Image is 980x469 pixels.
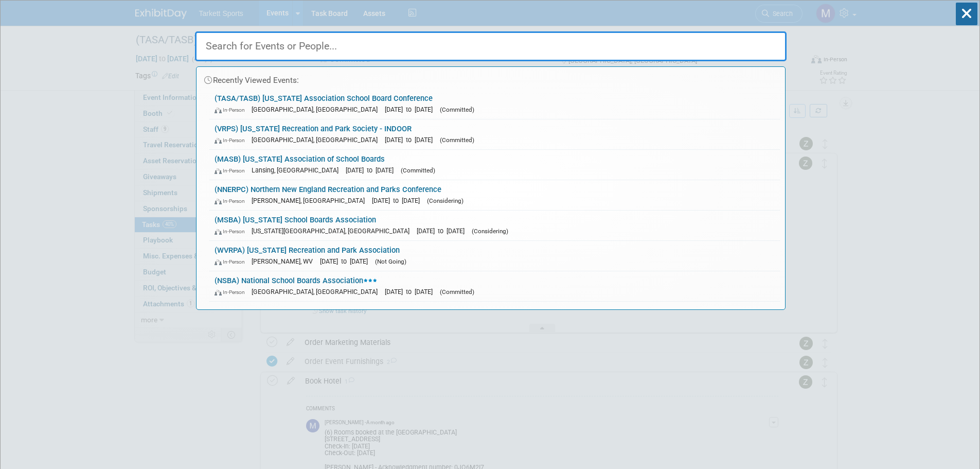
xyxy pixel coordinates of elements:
div: Recently Viewed Events: [202,67,780,89]
span: In-Person [215,198,250,204]
span: In-Person [215,137,250,144]
a: (TASA/TASB) [US_STATE] Association School Board Conference In-Person [GEOGRAPHIC_DATA], [GEOGRAPH... [209,89,780,119]
a: (MASB) [US_STATE] Association of School Boards In-Person Lansing, [GEOGRAPHIC_DATA] [DATE] to [DA... [209,150,780,180]
span: (Considering) [427,197,464,204]
a: (MSBA) [US_STATE] School Boards Association In-Person [US_STATE][GEOGRAPHIC_DATA], [GEOGRAPHIC_DA... [209,211,780,240]
input: Search for Events or People... [195,31,787,61]
a: (VRPS) [US_STATE] Recreation and Park Society - INDOOR In-Person [GEOGRAPHIC_DATA], [GEOGRAPHIC_D... [209,119,780,149]
a: (WVRPA) [US_STATE] Recreation and Park Association In-Person [PERSON_NAME], WV [DATE] to [DATE] (... [209,241,780,271]
span: [GEOGRAPHIC_DATA], [GEOGRAPHIC_DATA] [252,106,383,113]
span: [PERSON_NAME], [GEOGRAPHIC_DATA] [252,197,370,204]
span: (Not Going) [375,258,406,265]
span: [GEOGRAPHIC_DATA], [GEOGRAPHIC_DATA] [252,136,383,144]
span: In-Person [215,167,250,174]
span: (Committed) [440,288,474,296]
span: (Considering) [472,228,508,235]
span: Lansing, [GEOGRAPHIC_DATA] [252,166,344,174]
span: [DATE] to [DATE] [385,288,438,296]
span: (Committed) [440,136,474,144]
span: (Committed) [440,106,474,113]
span: [DATE] to [DATE] [385,136,438,144]
span: [GEOGRAPHIC_DATA], [GEOGRAPHIC_DATA] [252,288,383,296]
span: In-Person [215,258,250,265]
span: [DATE] to [DATE] [320,257,373,265]
span: [US_STATE][GEOGRAPHIC_DATA], [GEOGRAPHIC_DATA] [252,227,415,235]
a: (NSBA) National School Boards Association In-Person [GEOGRAPHIC_DATA], [GEOGRAPHIC_DATA] [DATE] t... [209,271,780,301]
span: [PERSON_NAME], WV [252,257,318,265]
span: [DATE] to [DATE] [372,197,425,204]
span: In-Person [215,228,250,235]
span: [DATE] to [DATE] [417,227,470,235]
span: [DATE] to [DATE] [346,166,399,174]
span: In-Person [215,289,250,296]
span: [DATE] to [DATE] [385,106,438,113]
span: (Committed) [401,167,435,174]
span: In-Person [215,107,250,113]
a: (NNERPC) Northern New England Recreation and Parks Conference In-Person [PERSON_NAME], [GEOGRAPHI... [209,180,780,210]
